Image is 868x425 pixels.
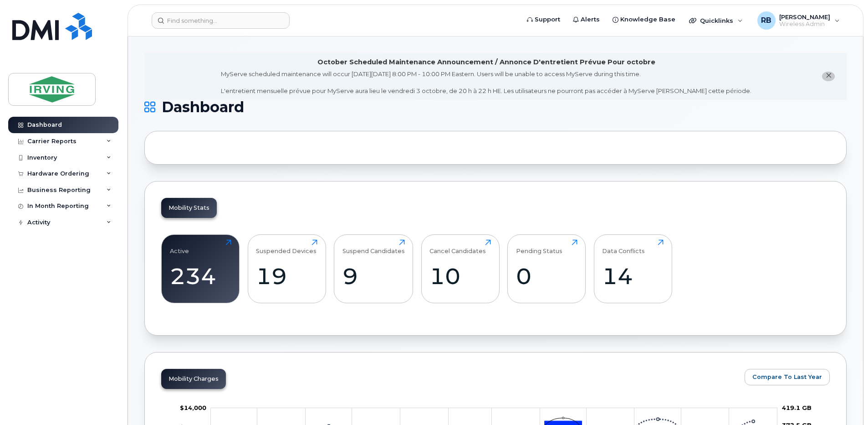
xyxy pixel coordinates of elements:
div: 10 [429,263,491,290]
span: Compare To Last Year [752,373,822,381]
a: Data Conflicts14 [602,239,664,298]
a: Active234 [170,239,231,298]
button: Compare To Last Year [745,369,830,385]
button: close notification [822,72,835,81]
tspan: $14,000 [180,404,206,411]
div: MyServe scheduled maintenance will occur [DATE][DATE] 8:00 PM - 10:00 PM Eastern. Users will be u... [221,70,751,95]
div: 14 [602,263,664,290]
div: Suspended Devices [256,239,317,254]
div: 234 [170,263,231,290]
a: Cancel Candidates10 [429,239,491,298]
div: Data Conflicts [602,239,645,254]
div: Suspend Candidates [342,239,405,254]
div: 19 [256,263,317,290]
tspan: 419.1 GB [782,404,812,411]
a: Suspend Candidates9 [342,239,405,298]
div: October Scheduled Maintenance Announcement / Annonce D'entretient Prévue Pour octobre [317,57,655,67]
div: Active [170,239,189,254]
div: 0 [516,263,577,290]
div: Cancel Candidates [429,239,486,254]
div: 9 [342,263,405,290]
g: $0 [180,404,206,411]
div: Pending Status [516,239,562,254]
a: Suspended Devices19 [256,239,317,298]
a: Pending Status0 [516,239,577,298]
span: Dashboard [162,100,244,114]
